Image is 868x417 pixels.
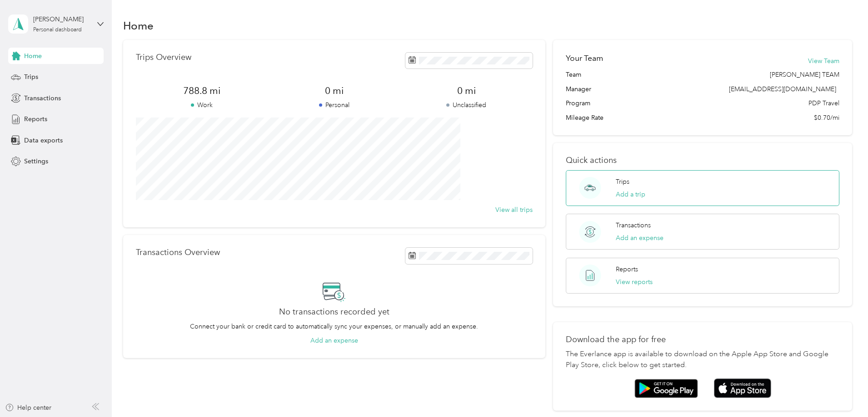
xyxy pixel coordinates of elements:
span: Team [566,70,581,79]
button: Help center [5,403,51,412]
h1: Home [123,21,154,30]
span: 0 mi [268,84,400,97]
span: Transactions [24,93,61,103]
span: PDP Travel [808,98,839,108]
p: Personal [268,100,400,110]
span: Home [24,51,42,61]
span: Reports [24,114,47,124]
button: Add an expense [616,233,663,243]
span: 0 mi [400,84,533,97]
button: View reports [616,277,653,287]
div: Personal dashboard [33,27,82,33]
p: Reports [616,265,638,274]
p: The Everlance app is available to download on the Apple App Store and Google Play Store, click be... [566,349,839,371]
span: $0.70/mi [814,113,839,123]
p: Quick actions [566,156,839,165]
p: Connect your bank or credit card to automatically sync your expenses, or manually add an expense. [190,322,478,331]
p: Work [136,100,268,110]
p: Transactions Overview [136,248,220,257]
p: Download the app for free [566,335,839,344]
button: View Team [808,56,839,66]
span: [EMAIL_ADDRESS][DOMAIN_NAME] [729,85,836,93]
h2: No transactions recorded yet [279,307,389,317]
span: Program [566,98,590,108]
img: Google play [634,379,698,398]
button: View all trips [495,205,533,215]
button: Add an expense [310,336,358,345]
span: [PERSON_NAME] TEAM [770,70,839,79]
h2: Your Team [566,53,603,64]
p: Trips [616,177,629,186]
button: Add a trip [616,190,645,199]
p: Trips Overview [136,53,191,62]
span: Mileage Rate [566,113,604,123]
span: Manager [566,84,591,94]
span: Settings [24,157,48,166]
iframe: Everlance-gr Chat Button Frame [817,366,868,417]
span: 788.8 mi [136,84,268,97]
img: App store [714,378,771,398]
p: Unclassified [400,100,533,110]
span: Data exports [24,136,63,145]
span: Trips [24,72,38,82]
p: Transactions [616,221,651,230]
div: [PERSON_NAME] [33,15,90,24]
